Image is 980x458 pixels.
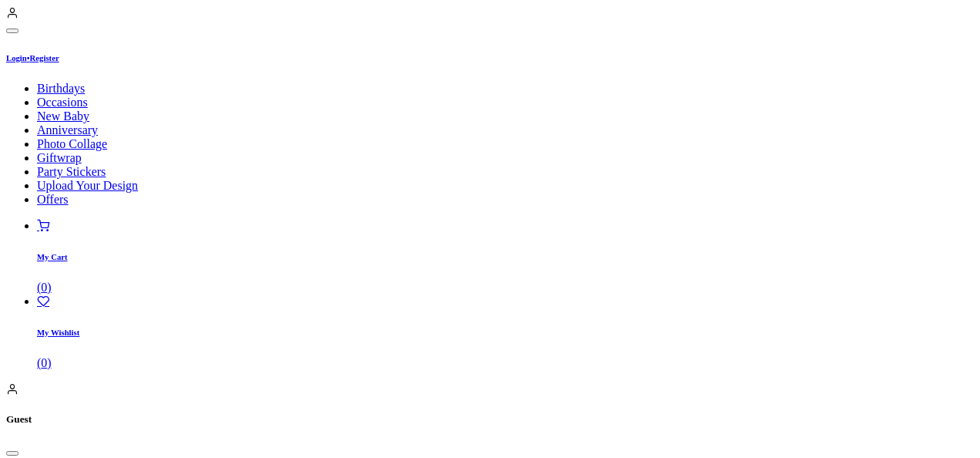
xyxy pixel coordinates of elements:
span: Occasions [37,96,88,109]
a: LoginRegister [6,53,59,62]
span: • [27,53,30,62]
span: ( ) [37,356,52,369]
span: ( ) [37,281,52,294]
span: Birthdays [37,82,85,95]
button: Close [6,29,18,33]
span: Photo Collage [37,137,107,150]
span: Anniversary [37,123,98,136]
h5: Guest [6,413,974,426]
h6: My Wishlist [37,328,974,337]
button: Close [6,451,18,456]
span: Upload Your Design [37,179,138,192]
h6: My Cart [37,252,974,261]
span: New Baby [37,109,89,123]
span: Party Stickers [37,165,106,178]
span: Offers [37,193,69,206]
span: 0 [41,356,47,369]
span: 0 [41,281,47,294]
span: Giftwrap [37,151,82,164]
